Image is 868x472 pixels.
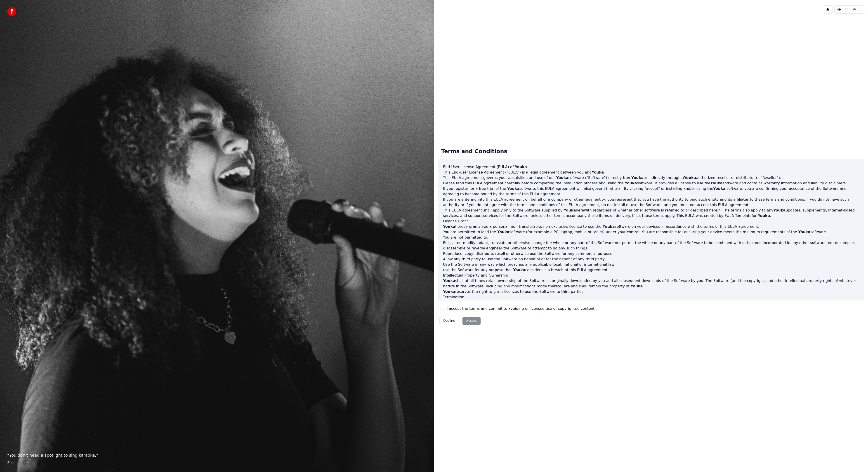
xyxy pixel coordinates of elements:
span: Youka [631,176,644,180]
p: This EULA agreement shall apply only to the Software supplied by herewith regardless of whether o... [443,208,859,218]
span: Youka [631,284,643,288]
h3: Termination [443,294,859,300]
h3: End-User License Agreement (EULA) of [443,164,859,170]
span: Youka [556,176,568,180]
span: Youka [798,230,810,234]
li: Allow any third party to use the Software on behalf of or for the benefit of any third party [443,256,859,262]
p: shall at all times retain ownership of the Software as originally downloaded by you and all subse... [443,278,859,289]
h3: License Grant [443,218,859,224]
span: Youka [443,224,455,229]
li: use the Software for any purpose that considers is a breach of this EULA agreement [443,267,859,273]
footer: Anon [7,460,427,465]
span: Youka [443,279,455,283]
p: This End-User License Agreement ("EULA") is a legal agreement between you and [443,170,859,175]
p: This EULA agreement governs your acquisition and use of our software ("Software") directly from o... [443,175,859,181]
p: You are permitted to load the software (for example a PC, laptop, mobile or tablet) under your co... [443,229,859,235]
span: Youka [603,224,615,229]
label: I accept the terms and commit to avoiding unlicensed use of copyrighted content [447,306,594,311]
a: EULA Template [724,214,752,218]
p: “ You don't need a spotlight to sing karaoke. ” [7,452,427,458]
span: Youka [773,208,785,212]
p: reserves the right to grant licences to use the Software to third parties. [443,289,859,294]
span: Youka [684,176,696,180]
li: Reproduce, copy, distribute, resell or otherwise use the Software for any commercial purpose [443,251,859,256]
li: Edit, alter, modify, adapt, translate or otherwise change the whole or any part of the Software n... [443,240,859,251]
p: hereby grants you a personal, non-transferable, non-exclusive licence to use the software on your... [443,224,859,229]
p: If you are entering into this EULA agreement on behalf of a company or other legal entity, you re... [443,197,859,208]
div: Terms and Conditions [438,144,511,159]
li: Use the Software in any way which breaches any applicable local, national or international law [443,262,859,267]
span: Youka [625,181,637,185]
span: Youka [746,300,758,305]
span: Youka [507,186,519,191]
p: Please read this EULA agreement carefully before completing the installation process and using th... [443,181,859,186]
h3: Intellectual Property and Ownership [443,273,859,278]
span: Youka [564,208,576,212]
button: Decline [439,317,459,325]
span: Youka [758,214,770,218]
img: youka [7,7,16,16]
p: This EULA agreement is effective from the date you first use the Software and shall continue unti... [443,300,859,305]
p: You are not permitted to: [443,235,859,240]
span: Youka [713,186,725,191]
span: Youka [497,230,509,234]
span: Youka [592,170,604,174]
span: Youka [443,289,455,294]
span: Youka [513,268,525,272]
span: Youka [515,165,527,169]
p: If you register for a free trial of the software, this EULA agreement will also govern that trial... [443,186,859,197]
span: Youka [710,181,723,185]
